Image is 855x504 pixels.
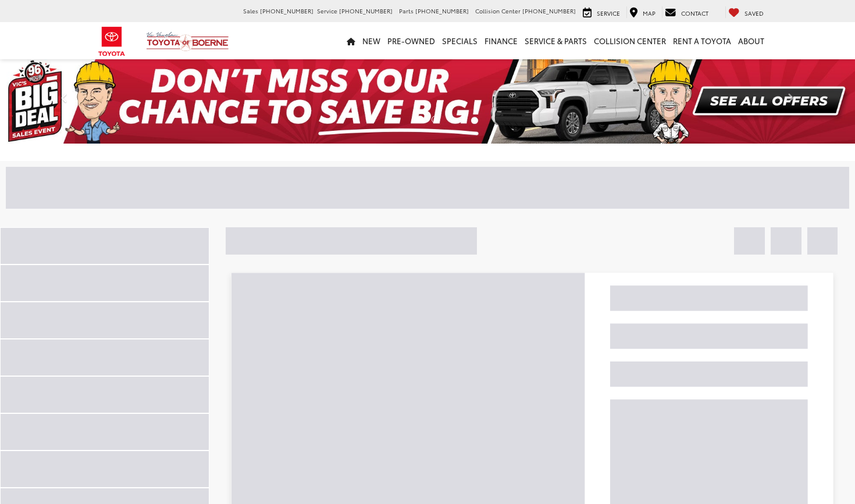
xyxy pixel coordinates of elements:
[522,6,576,15] span: [PHONE_NUMBER]
[384,22,439,59] a: Pre-Owned
[744,9,764,17] span: Saved
[626,6,658,18] a: Map
[735,22,768,59] a: About
[681,9,708,17] span: Contact
[590,22,669,59] a: Collision Center
[343,22,359,59] a: Home
[339,6,393,15] span: [PHONE_NUMBER]
[643,9,655,17] span: Map
[481,22,521,59] a: Finance
[399,6,414,15] span: Parts
[521,22,590,59] a: Service & Parts: Opens in a new tab
[669,22,735,59] a: Rent a Toyota
[317,6,337,15] span: Service
[243,6,258,15] span: Sales
[415,6,469,15] span: [PHONE_NUMBER]
[597,9,620,17] span: Service
[580,6,623,18] a: Service
[439,22,481,59] a: Specials
[475,6,521,15] span: Collision Center
[662,6,711,18] a: Contact
[725,6,767,18] a: My Saved Vehicles
[359,22,384,59] a: New
[146,31,229,52] img: Vic Vaughan Toyota of Boerne
[90,23,134,60] img: Toyota
[260,6,313,15] span: [PHONE_NUMBER]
